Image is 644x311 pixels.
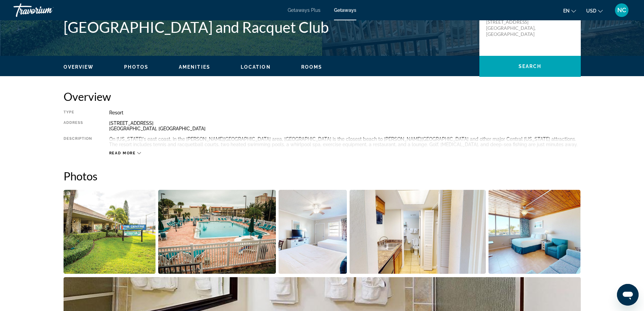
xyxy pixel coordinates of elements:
[563,8,570,14] span: en
[288,7,320,13] a: Getaways Plus
[617,284,639,306] iframe: Button to launch messaging window
[64,120,92,131] div: Address
[479,56,581,77] button: Search
[109,151,136,155] span: Read more
[109,120,581,131] div: [STREET_ADDRESS] [GEOGRAPHIC_DATA], [GEOGRAPHIC_DATA]
[64,64,94,70] button: Overview
[64,90,581,103] h2: Overview
[519,64,542,69] span: Search
[64,169,581,183] h2: Photos
[301,64,323,70] span: Rooms
[64,18,473,36] h1: [GEOGRAPHIC_DATA] and Racquet Club
[109,151,141,156] button: Read more
[158,190,276,274] button: Open full-screen image slider
[279,190,347,274] button: Open full-screen image slider
[486,19,540,37] p: [STREET_ADDRESS] [GEOGRAPHIC_DATA], [GEOGRAPHIC_DATA]
[586,6,603,16] button: Change currency
[613,3,630,17] button: User Menu
[64,64,94,70] span: Overview
[586,8,596,14] span: USD
[14,1,81,19] a: Travorium
[109,110,581,115] div: Resort
[301,64,323,70] button: Rooms
[179,64,210,70] span: Amenities
[124,64,148,70] span: Photos
[64,136,92,147] div: Description
[64,110,92,115] div: Type
[563,6,576,16] button: Change language
[350,190,486,274] button: Open full-screen image slider
[334,7,356,13] a: Getaways
[179,64,210,70] button: Amenities
[109,136,581,147] div: On [US_STATE]'s east coast, in the [PERSON_NAME][GEOGRAPHIC_DATA] area, [GEOGRAPHIC_DATA] is the ...
[64,190,156,274] button: Open full-screen image slider
[241,64,271,70] button: Location
[241,64,271,70] span: Location
[617,7,626,14] span: NC
[124,64,148,70] button: Photos
[488,190,581,274] button: Open full-screen image slider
